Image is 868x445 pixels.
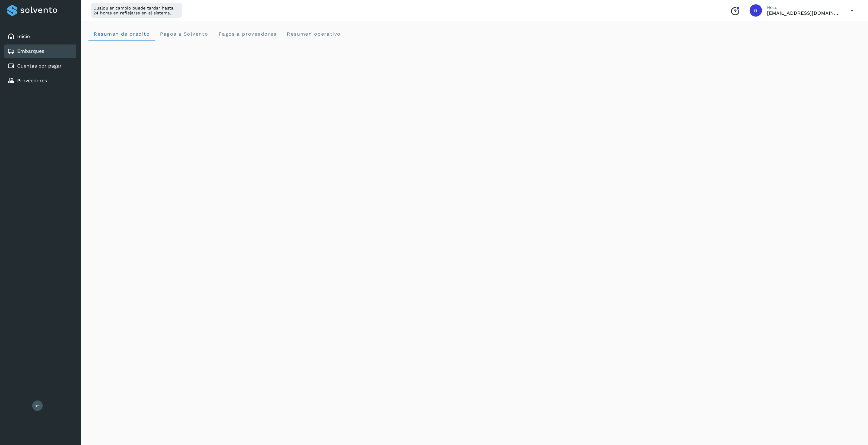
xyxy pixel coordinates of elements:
[4,44,76,58] div: Embarques
[93,31,150,37] span: Resumen de crédito
[286,31,341,37] span: Resumen operativo
[767,10,841,16] p: niagara+prod@solvento.mx
[91,3,182,18] div: Cualquier cambio puede tardar hasta 24 horas en reflejarse en el sistema.
[4,74,76,87] div: Proveedores
[17,63,62,69] a: Cuentas por pagar
[17,48,44,54] a: Embarques
[160,31,208,37] span: Pagos a Solvento
[17,78,47,83] a: Proveedores
[4,30,76,43] div: Inicio
[218,31,277,37] span: Pagos a proveedores
[4,59,76,73] div: Cuentas por pagar
[17,33,30,39] a: Inicio
[767,5,841,10] p: Hola,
